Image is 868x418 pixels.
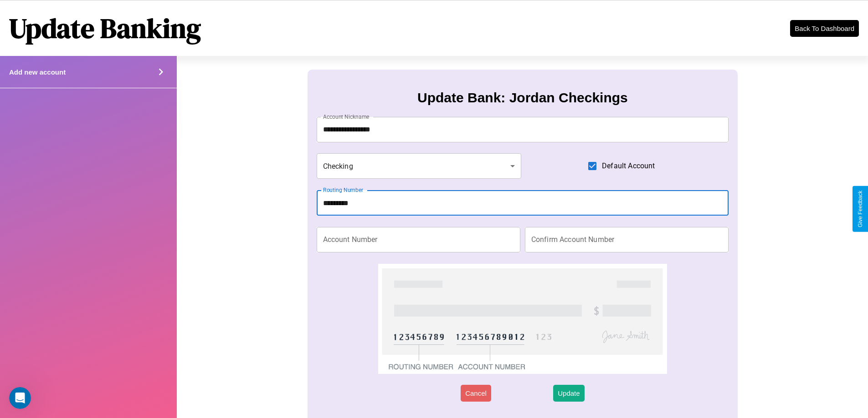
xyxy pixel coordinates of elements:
h1: Update Banking [9,10,201,47]
label: Routing Number [323,186,363,194]
div: Give Feedback [857,191,863,227]
h4: Add new account [9,68,66,76]
span: Default Account [602,161,655,171]
label: Account Nickname [323,113,370,121]
button: Cancel [461,385,491,402]
h3: Update Bank: Jordan Checkings [417,90,628,106]
button: Back To Dashboard [790,20,859,37]
iframe: Intercom live chat [9,387,31,409]
img: check [378,264,667,374]
button: Update [553,385,584,402]
div: Checking [317,153,522,179]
